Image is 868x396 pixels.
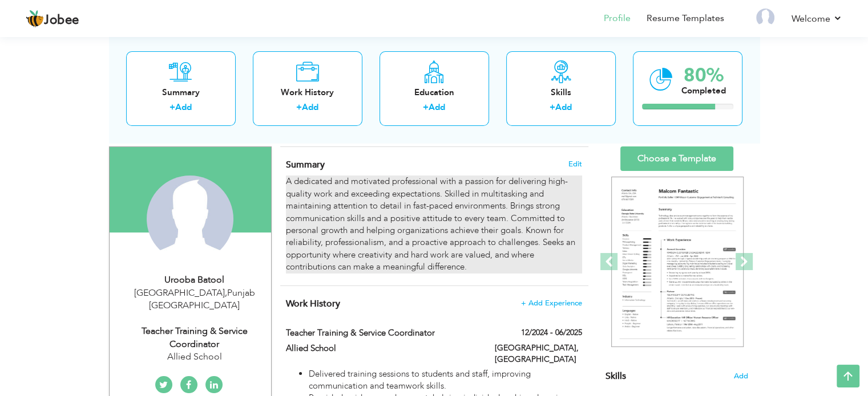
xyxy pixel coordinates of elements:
[309,368,582,393] li: Delivered training sessions to students and staff, improving communication and teamwork skills.
[286,298,582,309] h4: This helps to show the companies you have worked for.
[147,175,233,262] img: Urooba Batool
[555,102,572,113] a: Add
[296,102,302,114] label: +
[515,87,607,99] div: Skills
[604,12,631,25] a: Profile
[175,102,192,113] a: Add
[286,158,325,171] span: Summary
[681,85,726,97] div: Completed
[286,297,340,310] span: Work History
[26,10,44,28] img: jobee.io
[620,146,733,171] a: Choose a Template
[225,287,227,299] span: ,
[118,325,271,351] div: Teacher Training & Service Coordinator
[647,12,724,25] a: Resume Templates
[135,87,227,99] div: Summary
[26,10,79,28] a: Jobee
[429,102,445,113] a: Add
[118,287,271,313] div: [GEOGRAPHIC_DATA] Punjab [GEOGRAPHIC_DATA]
[262,87,353,99] div: Work History
[286,159,582,170] h4: Adding a summary is a quick and easy way to highlight your experience and interests.
[118,273,271,287] div: Urooba Batool
[286,175,582,273] div: A dedicated and motivated professional with a passion for delivering high-quality work and exceed...
[118,350,271,364] div: Allied School
[521,327,582,338] label: 12/2024 - 06/2025
[286,327,478,339] label: Teacher Training & Service Coordinator
[521,299,582,307] span: + Add Experience
[605,370,626,382] span: Skills
[756,9,774,27] img: Profile Img
[550,102,555,114] label: +
[169,102,175,114] label: +
[286,342,478,354] label: Allied School
[302,102,318,113] a: Add
[495,342,582,365] label: [GEOGRAPHIC_DATA], [GEOGRAPHIC_DATA]
[44,14,79,27] span: Jobee
[568,160,582,168] span: Edit
[734,371,748,382] span: Add
[681,66,726,85] div: 80%
[792,12,842,26] a: Welcome
[389,87,480,99] div: Education
[423,102,429,114] label: +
